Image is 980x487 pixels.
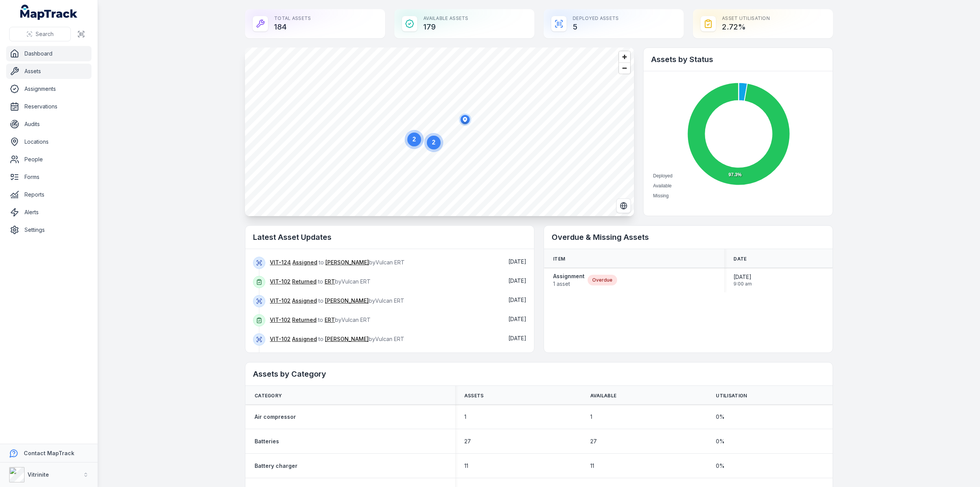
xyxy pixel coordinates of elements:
[508,258,526,265] time: 08/09/2025, 7:00:50 am
[6,205,91,220] a: Alerts
[464,462,468,470] span: 11
[733,273,752,281] span: [DATE]
[253,369,825,379] h2: Assets by Category
[255,438,279,445] a: Batteries
[270,297,404,304] span: to by Vulcan ERT
[733,256,746,262] span: Date
[553,272,585,288] a: Assignment1 asset
[24,450,74,456] strong: Contact MapTrack
[6,169,91,185] a: Forms
[325,297,369,305] a: [PERSON_NAME]
[413,136,416,143] text: 2
[292,278,317,285] a: Returned
[590,413,592,421] span: 1
[508,258,526,265] span: [DATE]
[508,316,526,322] time: 07/09/2025, 5:58:38 am
[590,438,597,445] span: 27
[716,438,725,445] span: 0 %
[325,316,335,324] a: ERT
[508,277,526,284] span: [DATE]
[590,462,594,470] span: 11
[464,393,484,399] span: Assets
[325,335,369,343] a: [PERSON_NAME]
[619,51,630,62] button: Zoom in
[292,259,317,266] a: Assigned
[619,62,630,74] button: Zoom out
[270,278,371,285] span: to by Vulcan ERT
[6,99,91,114] a: Reservations
[245,48,634,216] canvas: Map
[270,297,291,305] a: VIT-102
[508,335,526,341] span: [DATE]
[553,272,585,280] strong: Assignment
[325,278,335,285] a: ERT
[464,438,471,445] span: 27
[255,462,297,470] a: Battery charger
[590,393,617,399] span: Available
[6,46,91,61] a: Dashboard
[716,393,747,399] span: Utilisation
[508,297,526,303] span: [DATE]
[553,256,565,262] span: Item
[653,173,673,179] span: Deployed
[6,152,91,167] a: People
[553,280,585,288] span: 1 asset
[716,413,725,421] span: 0 %
[6,222,91,238] a: Settings
[508,277,526,284] time: 08/09/2025, 6:06:21 am
[588,275,617,285] div: Overdue
[270,259,405,266] span: to by Vulcan ERT
[270,335,291,343] a: VIT-102
[653,193,669,198] span: Missing
[6,116,91,132] a: Audits
[292,316,317,324] a: Returned
[255,393,282,399] span: Category
[733,281,752,287] span: 9:00 am
[270,259,291,266] a: VIT-124
[508,316,526,322] span: [DATE]
[9,27,71,41] button: Search
[432,139,436,146] text: 2
[733,273,752,287] time: 14/07/2025, 9:00:00 am
[292,297,317,305] a: Assigned
[325,259,369,266] a: [PERSON_NAME]
[6,187,91,202] a: Reports
[20,5,78,20] a: MapTrack
[270,278,291,285] a: VIT-102
[653,183,671,189] span: Available
[651,54,825,65] h2: Assets by Status
[270,316,291,324] a: VIT-102
[716,462,725,470] span: 0 %
[552,232,825,243] h2: Overdue & Missing Assets
[253,232,526,243] h2: Latest Asset Updates
[36,30,54,38] span: Search
[270,336,404,342] span: to by Vulcan ERT
[270,316,371,323] span: to by Vulcan ERT
[6,81,91,97] a: Assignments
[6,64,91,79] a: Assets
[6,134,91,149] a: Locations
[292,335,317,343] a: Assigned
[464,413,466,421] span: 1
[508,297,526,303] time: 07/09/2025, 6:14:33 pm
[255,413,296,421] a: Air compressor
[508,335,526,341] time: 07/09/2025, 2:53:54 am
[616,198,631,213] button: Switch to Satellite View
[28,471,49,478] strong: Vitrinite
